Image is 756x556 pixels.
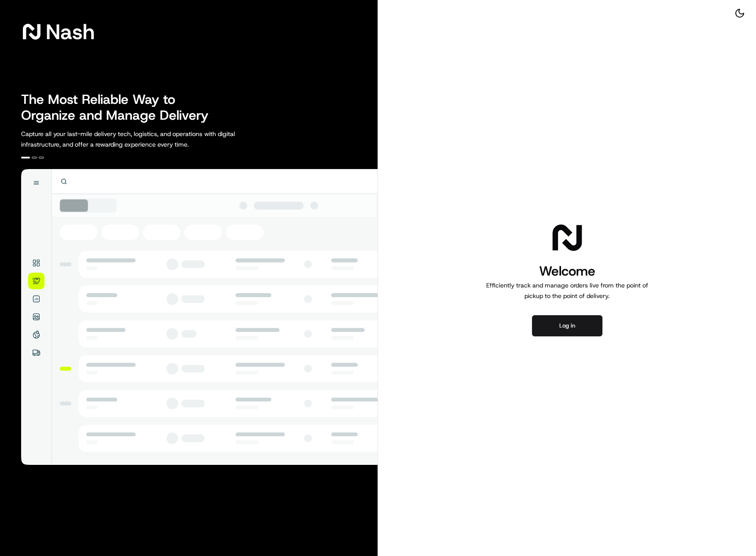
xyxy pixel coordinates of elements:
h2: The Most Reliable Way to Organize and Manage Delivery [21,92,218,123]
span: Nash [46,23,95,41]
button: Log in [532,315,602,336]
img: illustration [21,169,378,465]
p: Capture all your last-mile delivery tech, logistics, and operations with digital infrastructure, ... [21,129,275,150]
p: Efficiently track and manage orders live from the point of pickup to the point of delivery. [483,280,652,301]
h1: Welcome [483,262,652,280]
